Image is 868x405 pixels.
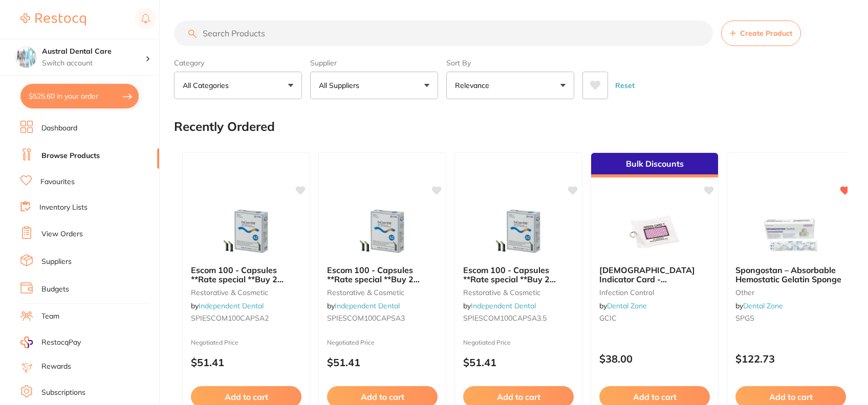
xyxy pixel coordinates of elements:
img: Austral Dental Care [16,47,36,67]
span: RestocqPay [41,337,81,348]
small: SPGS [735,314,846,322]
small: other [735,288,846,297]
small: restorative & cosmetic [191,288,301,297]
small: Negotiated Price [463,339,574,346]
img: RestocqPay [20,336,33,348]
p: Relevance [455,80,493,91]
img: Escom 100 - Capsules **Rate special **Buy 2 $70.40**Buy 4 $63.70**Buy 6 $56.55** - A2 [213,206,279,257]
a: RestocqPay [20,336,81,348]
label: Sort By [446,58,574,67]
a: Dental Zone [607,301,647,310]
b: Escom 100 - Capsules **Rate special **Buy 2 $70.40**Buy 4 $63.70**Buy 6 $56.55** - A3 [327,265,438,284]
input: Search Products [174,20,713,46]
img: Escom 100 - Capsules **Rate special **Buy 2 $70.40**Buy 4 $63.70**Buy 6 $56.55** - A3.5 [485,206,552,257]
small: GCIC [599,314,710,322]
button: All Suppliers [310,72,438,99]
img: Green Card Indicator Card - Bowie Dick Test [621,206,688,257]
small: Negotiated Price [327,339,438,346]
img: Spongostan – Absorbable Hemostatic Gelatin Sponge [757,206,824,257]
small: SPIESCOM100CAPSA2 [191,314,301,322]
a: Independent Dental [471,301,536,310]
b: Spongostan – Absorbable Hemostatic Gelatin Sponge [735,265,846,284]
p: $51.41 [191,356,301,368]
span: by [599,301,647,310]
a: Subscriptions [41,388,85,398]
button: All Categories [174,72,302,99]
b: Escom 100 - Capsules **Rate special **Buy 2 $70.40**Buy 4 $63.70**Buy 6 $56.55** - A2 [191,265,301,284]
p: $51.41 [463,356,574,368]
h2: Recently Ordered [174,120,275,134]
button: Relevance [446,72,574,99]
small: Infection Control [599,288,710,297]
label: Category [174,58,302,67]
a: Independent Dental [199,301,264,310]
small: SPIESCOM100CAPSA3 [327,314,438,322]
a: Restocq Logo [20,8,86,31]
a: Dental Zone [743,301,783,310]
b: Escom 100 - Capsules **Rate special **Buy 2 $70.40**Buy 4 $63.70**Buy 6 $56.55** - A3.5 [463,265,574,284]
label: Supplier [310,58,438,67]
small: SPIESCOM100CAPSA3.5 [463,314,574,322]
p: $51.41 [327,356,438,368]
p: All Suppliers [319,80,363,91]
img: Escom 100 - Capsules **Rate special **Buy 2 $70.40**Buy 4 $63.70**Buy 6 $56.55** - A3 [349,206,416,257]
a: View Orders [41,229,83,239]
span: by [463,301,536,310]
button: Reset [612,72,638,99]
p: $122.73 [735,353,846,365]
img: Restocq Logo [20,13,86,26]
a: Budgets [41,284,69,295]
span: by [735,301,783,310]
a: Rewards [41,362,71,372]
p: All Categories [183,80,233,91]
small: restorative & cosmetic [463,288,574,297]
p: Switch account [42,58,145,69]
a: Suppliers [41,257,72,267]
a: Inventory Lists [39,202,88,213]
a: Team [41,311,59,322]
span: by [327,301,400,310]
p: $38.00 [599,353,710,365]
button: $525.60 in your order [20,84,139,108]
b: Green Card Indicator Card - Bowie Dick Test [599,265,710,284]
a: Browse Products [41,151,100,161]
a: Dashboard [41,123,77,133]
div: Bulk Discounts [591,153,718,177]
h4: Austral Dental Care [42,47,145,57]
span: Create Product [740,29,792,37]
a: Favourites [40,177,75,187]
small: Negotiated Price [191,339,301,346]
a: Independent Dental [335,301,400,310]
span: by [191,301,264,310]
small: restorative & cosmetic [327,288,438,297]
button: Create Product [721,20,801,46]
